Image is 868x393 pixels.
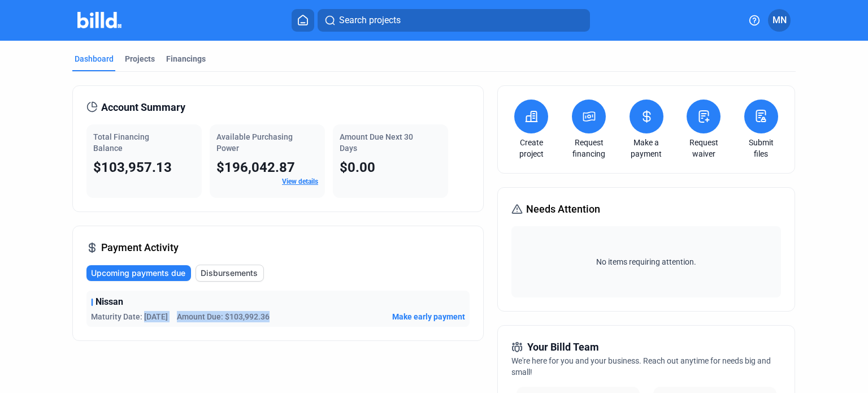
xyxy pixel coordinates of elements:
a: View details [282,178,318,185]
span: Amount Due Next 30 Days [340,132,413,153]
span: MN [772,14,787,27]
span: Account Summary [101,100,185,115]
div: Dashboard [75,53,114,64]
span: Upcoming payments due [91,267,185,279]
span: Needs Attention [526,201,600,217]
a: Request financing [569,137,609,159]
span: $0.00 [340,159,375,175]
span: Nissan [96,295,123,309]
div: Financings [166,53,206,64]
button: Disbursements [196,265,264,282]
span: Payment Activity [101,240,179,256]
button: MN [768,9,791,32]
button: Make early payment [392,311,465,322]
span: Total Financing Balance [93,132,149,153]
img: Billd Company Logo [77,12,122,28]
span: Your Billd Team [527,339,599,355]
a: Create project [511,137,551,159]
span: We're here for you and your business. Reach out anytime for needs big and small! [511,356,771,377]
a: Request waiver [684,137,723,159]
span: $196,042.87 [216,159,295,175]
button: Search projects [318,9,590,32]
button: Upcoming payments due [86,265,191,281]
a: Make a payment [627,137,666,159]
span: Amount Due: $103,992.36 [177,311,270,322]
span: No items requiring attention. [516,256,776,267]
span: $103,957.13 [93,159,172,175]
span: Maturity Date: [DATE] [91,311,168,322]
span: Disbursements [201,267,258,279]
span: Search projects [339,14,401,27]
a: Submit files [741,137,781,159]
div: Projects [125,53,155,64]
span: Available Purchasing Power [216,132,293,153]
